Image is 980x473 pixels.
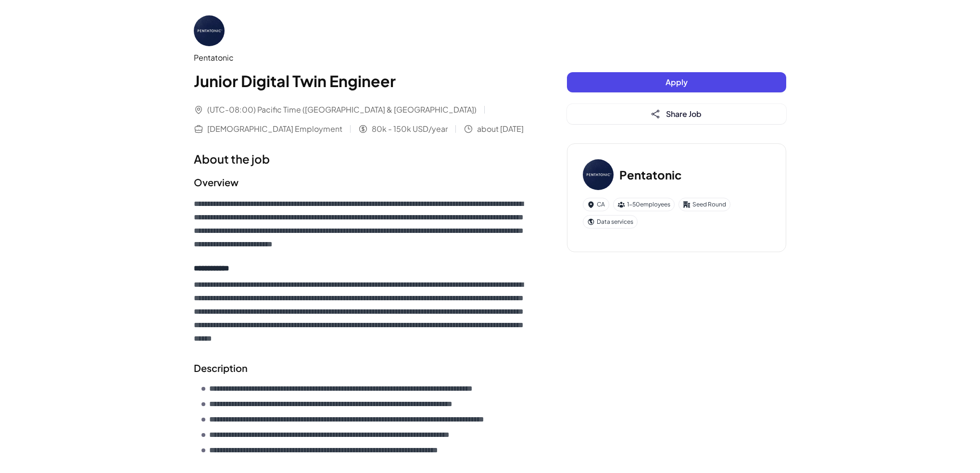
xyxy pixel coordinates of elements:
[613,198,675,211] div: 1-50 employees
[567,72,786,92] button: Apply
[207,123,342,135] span: [DEMOGRAPHIC_DATA] Employment
[194,150,528,167] h1: About the job
[583,159,614,190] img: Pe
[666,77,688,87] span: Apply
[619,166,682,183] h3: Pentatonic
[194,175,528,190] h2: Overview
[477,123,524,135] span: about [DATE]
[583,215,638,229] div: Data services
[207,104,477,115] span: (UTC-08:00) Pacific Time ([GEOGRAPHIC_DATA] & [GEOGRAPHIC_DATA])
[666,109,702,119] span: Share Job
[194,15,225,46] img: Pe
[372,123,448,135] span: 80k - 150k USD/year
[583,198,609,211] div: CA
[567,104,786,124] button: Share Job
[678,198,730,211] div: Seed Round
[194,52,528,64] div: Pentatonic
[194,361,528,375] h2: Description
[194,69,528,92] h1: Junior Digital Twin Engineer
